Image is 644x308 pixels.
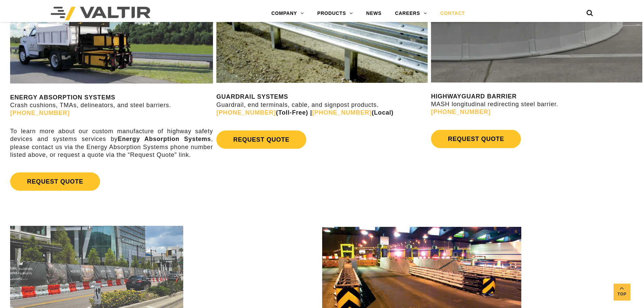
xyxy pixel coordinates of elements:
strong: (Toll-Free) | (Local) [216,109,393,116]
strong: GUARDRAIL SYSTEMS [216,93,288,100]
p: MASH longitudinal redirecting steel barrier. [431,93,642,116]
img: Valtir [51,7,150,20]
a: Top [614,284,630,301]
a: REQUEST QUOTE [216,131,306,149]
p: Guardrail, end terminals, cable, and signpost products. [216,93,428,117]
strong: HIGHWAYGUARD BARRIER [431,93,517,100]
p: To learn more about our custom manufacture of highway safety devices and systems services by , pl... [10,127,213,159]
strong: ENERGY ABSORPTION SYSTEMS [10,94,115,101]
span: Top [614,290,630,298]
a: COMPANY [265,7,311,20]
strong: Energy Absorption Systems [118,136,211,142]
a: CONTACT [433,7,472,20]
a: [PHONE_NUMBER] [10,110,70,116]
a: REQUEST QUOTE [431,130,521,148]
a: PRODUCTS [311,7,360,20]
a: [PHONE_NUMBER] [312,109,372,116]
a: NEWS [359,7,388,20]
p: Crash cushions, TMAs, delineators, and steel barriers. [10,94,213,117]
a: [PHONE_NUMBER] [216,109,276,116]
a: CAREERS [388,7,434,20]
a: REQUEST QUOTE [10,172,100,191]
a: [PHONE_NUMBER] [431,109,491,115]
